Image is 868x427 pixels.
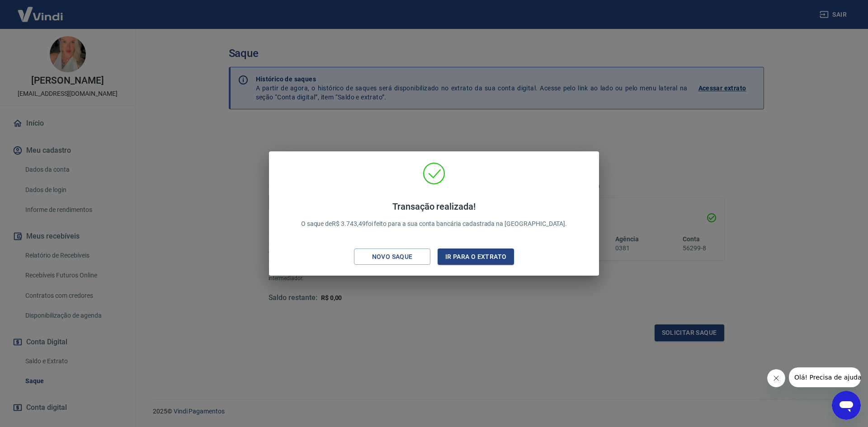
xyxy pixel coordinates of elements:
[438,249,514,265] button: Ir para o extrato
[301,201,567,229] p: O saque de R$ 3.743,49 foi feito para a sua conta bancária cadastrada na [GEOGRAPHIC_DATA].
[301,201,567,212] h4: Transação realizada!
[5,6,76,14] span: Olá! Precisa de ajuda?
[354,249,430,265] button: Novo saque
[361,251,424,263] div: Novo saque
[832,391,861,420] iframe: Botão para abrir a janela de mensagens
[789,367,861,387] iframe: Mensagem da empresa
[767,369,785,387] iframe: Fechar mensagem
